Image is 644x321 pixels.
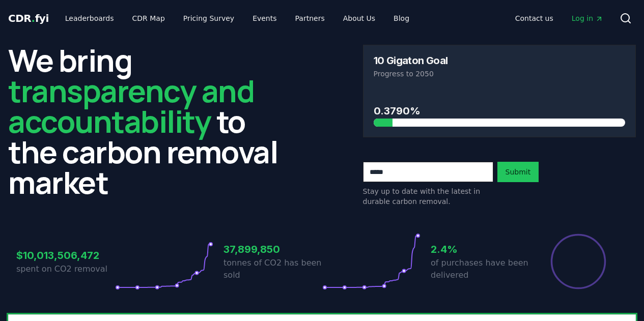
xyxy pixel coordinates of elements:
[335,9,383,27] a: About Us
[564,9,611,27] a: Log in
[57,9,122,27] a: Leaderboards
[572,13,603,23] span: Log in
[374,69,626,79] p: Progress to 2050
[223,242,322,257] h3: 37,899,850
[550,233,607,290] div: Percentage of sales delivered
[223,257,322,281] p: tonnes of CO2 has been sold
[385,9,417,27] a: Blog
[431,257,529,281] p: of purchases have been delivered
[8,12,49,24] span: CDR fyi
[431,242,529,257] h3: 2.4%
[16,263,115,275] p: spent on CO2 removal
[374,103,626,119] h3: 0.3790%
[175,9,242,27] a: Pricing Survey
[497,162,539,182] button: Submit
[32,12,35,24] span: .
[57,9,417,27] nav: Main
[287,9,333,27] a: Partners
[8,11,49,25] a: CDR.fyi
[124,9,173,27] a: CDR Map
[507,9,562,27] a: Contact us
[363,186,493,207] p: Stay up to date with the latest in durable carbon removal.
[8,45,282,197] h2: We bring to the carbon removal market
[8,70,254,142] span: transparency and accountability
[16,248,115,263] h3: $10,013,506,472
[244,9,285,27] a: Events
[507,9,611,27] nav: Main
[374,55,448,66] h3: 10 Gigaton Goal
